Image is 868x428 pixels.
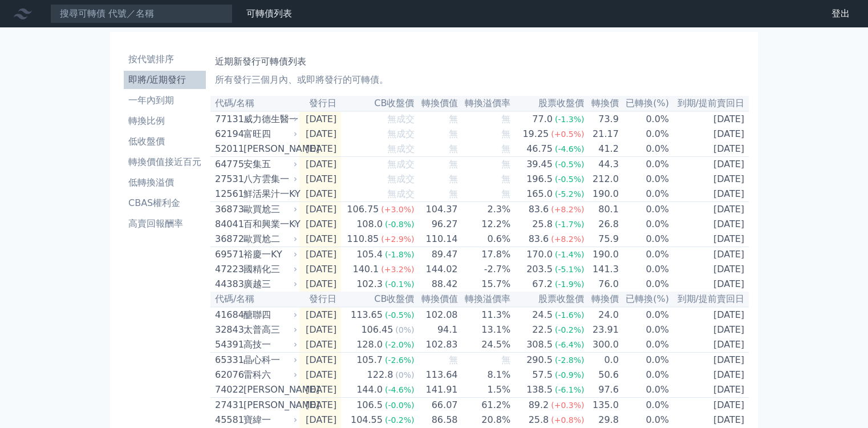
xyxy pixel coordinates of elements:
td: 96.27 [415,217,459,232]
div: 41684 [215,308,241,322]
th: 轉換價值 [415,292,459,307]
span: 無成交 [387,128,415,139]
th: CB收盤價 [341,292,415,307]
td: [DATE] [670,187,749,202]
span: 無成交 [387,114,415,124]
a: 轉換價值接近百元 [124,153,206,171]
th: 已轉換(%) [619,96,670,111]
li: 低轉換溢價 [124,176,206,189]
td: [DATE] [670,172,749,187]
span: 無 [501,114,510,124]
div: 雷科六 [244,368,295,382]
td: [DATE] [670,247,749,263]
span: (-2.8%) [555,356,585,365]
td: [DATE] [299,127,341,142]
span: (+0.5%) [551,130,584,139]
th: 代碼/名稱 [210,292,299,307]
td: [DATE] [670,262,749,277]
span: 無成交 [387,143,415,154]
div: 77.0 [530,112,555,126]
th: 代碼/名稱 [210,96,299,111]
td: 0.0% [619,262,670,277]
td: 0.0 [585,353,619,368]
li: 按代號排序 [124,53,206,66]
span: 無成交 [387,173,415,184]
div: 醣聯四 [244,308,295,322]
td: 44.3 [585,157,619,172]
td: 0.0% [619,368,670,382]
td: [DATE] [670,202,749,217]
span: (-6.1%) [555,385,585,394]
td: 0.0% [619,142,670,157]
th: 已轉換(%) [619,292,670,307]
td: 89.47 [415,247,459,263]
div: 47223 [215,263,241,276]
td: [DATE] [299,247,341,263]
th: 轉換溢價率 [459,96,512,111]
td: 190.0 [585,187,619,202]
div: 106.75 [344,203,381,216]
td: [DATE] [299,217,341,232]
span: (-1.7%) [555,220,585,229]
td: 110.14 [415,232,459,247]
td: 0.0% [619,202,670,217]
span: (-0.1%) [385,280,415,289]
div: 八方雲集一 [244,172,295,186]
span: (-1.6%) [555,310,585,320]
div: [PERSON_NAME] [244,142,295,156]
td: [DATE] [299,111,341,127]
td: [DATE] [670,353,749,368]
td: [DATE] [299,277,341,292]
div: 196.5 [524,172,555,186]
td: [DATE] [670,217,749,232]
div: 安集五 [244,158,295,171]
span: (+8.2%) [551,205,584,214]
td: 0.0% [619,337,670,353]
td: [DATE] [670,232,749,247]
td: 0.0% [619,187,670,202]
div: 54391 [215,338,241,352]
td: 86.58 [415,413,459,427]
td: 0.0% [619,157,670,172]
td: -2.7% [459,262,512,277]
div: 64775 [215,158,241,171]
input: 搜尋可轉債 代號／名稱 [50,4,233,23]
span: (-2.6%) [385,356,415,365]
td: 0.0% [619,217,670,232]
div: 45581 [215,413,241,427]
td: [DATE] [299,202,341,217]
div: 67.2 [530,277,555,291]
td: 20.8% [459,413,512,427]
td: 1.5% [459,382,512,398]
div: 62076 [215,368,241,382]
th: 轉換溢價率 [459,292,512,307]
div: 25.8 [526,413,551,427]
div: 84041 [215,217,241,231]
th: 轉換價 [585,96,619,111]
div: 108.0 [354,217,385,231]
p: 所有發行三個月內、或即將發行的可轉債。 [215,73,744,87]
td: [DATE] [299,307,341,322]
div: 105.4 [354,248,385,261]
td: 29.8 [585,413,619,427]
a: 按代號排序 [124,50,206,68]
span: (-0.0%) [385,401,415,410]
div: 113.65 [348,308,385,322]
span: (+3.2%) [381,265,414,274]
td: 0.0% [619,111,670,127]
td: [DATE] [299,187,341,202]
td: [DATE] [670,307,749,322]
div: 122.8 [365,368,396,382]
span: (-5.2%) [555,189,585,199]
td: 17.8% [459,247,512,263]
td: [DATE] [299,262,341,277]
div: 44383 [215,277,241,291]
td: 0.0% [619,247,670,263]
span: (-4.6%) [385,385,415,394]
span: (+0.3%) [551,401,584,410]
th: 股票收盤價 [511,96,585,111]
div: 威力德生醫一 [244,112,295,126]
div: 國精化三 [244,263,295,276]
span: (-1.8%) [385,250,415,259]
div: 165.0 [524,187,555,201]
